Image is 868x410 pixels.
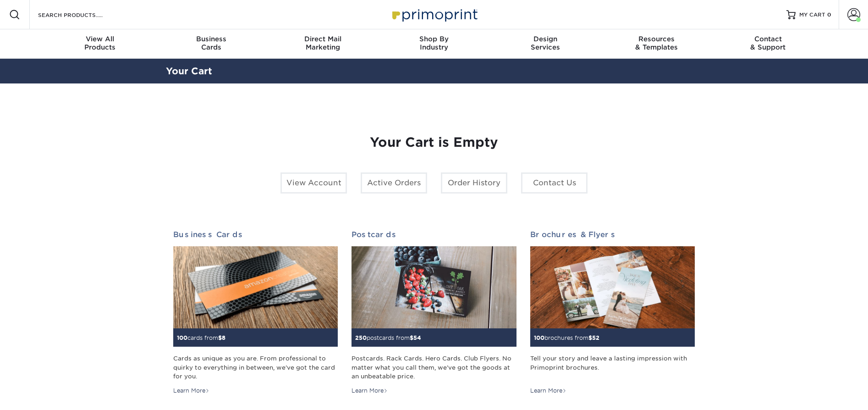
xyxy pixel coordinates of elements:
span: 100 [177,334,187,341]
span: Shop By [379,35,490,43]
a: View AllProducts [44,29,156,59]
small: cards from [177,334,225,341]
span: Design [489,35,601,43]
a: Order History [441,172,507,194]
span: $ [410,334,413,341]
div: Industry [379,35,490,51]
span: 54 [413,334,421,341]
a: Postcards 250postcards from$54 Postcards. Rack Cards. Hero Cards. Club Flyers. No matter what you... [352,230,516,395]
a: Your Cart [166,66,212,77]
span: 8 [222,334,225,341]
div: & Support [712,35,824,51]
span: View All [44,35,156,43]
img: Primoprint [388,5,480,24]
a: Brochures & Flyers 100brochures from$52 Tell your story and leave a lasting impression with Primo... [530,230,695,395]
span: 250 [355,334,367,341]
div: Cards [156,35,267,51]
div: Cards as unique as you are. From professional to quirky to everything in between, we've got the c... [173,354,338,380]
div: Postcards. Rack Cards. Hero Cards. Club Flyers. No matter what you call them, we've got the goods... [352,354,516,380]
a: Active Orders [361,172,427,194]
img: Postcards [352,246,516,329]
span: Direct Mail [267,35,379,43]
div: Services [489,35,601,51]
span: 100 [534,334,544,341]
h2: Business Cards [173,230,338,239]
div: Learn More [352,387,388,395]
a: View Account [280,172,347,194]
div: Marketing [267,35,379,51]
input: SEARCH PRODUCTS..... [37,9,126,20]
a: Resources& Templates [601,29,712,59]
h2: Brochures & Flyers [530,230,695,239]
div: Tell your story and leave a lasting impression with Primoprint brochures. [530,354,695,380]
a: Contact& Support [712,29,824,59]
a: Business Cards 100cards from$8 Cards as unique as you are. From professional to quirky to everyth... [173,230,338,395]
span: 0 [827,11,831,18]
span: $ [588,334,592,341]
a: BusinessCards [156,29,267,59]
span: $ [218,334,222,341]
span: 52 [592,334,599,341]
span: Resources [601,35,712,43]
img: Business Cards [173,246,338,329]
div: Products [44,35,156,51]
div: Learn More [530,387,566,395]
h1: Your Cart is Empty [173,135,695,150]
div: & Templates [601,35,712,51]
h2: Postcards [352,230,516,239]
a: Contact Us [521,172,588,194]
small: postcards from [355,334,421,341]
img: Brochures & Flyers [530,246,695,329]
a: Direct MailMarketing [267,29,379,59]
div: Learn More [173,387,209,395]
span: Business [156,35,267,43]
a: Shop ByIndustry [379,29,490,59]
span: Contact [712,35,824,43]
a: DesignServices [489,29,601,59]
small: brochures from [534,334,599,341]
span: MY CART [799,11,825,19]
